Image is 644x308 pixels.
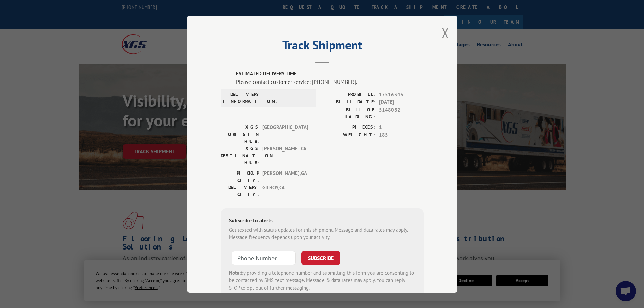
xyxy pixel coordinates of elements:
[379,98,424,106] span: [DATE]
[322,123,376,131] label: PIECES:
[322,131,376,139] label: WEIGHT:
[221,145,259,166] label: XGS DESTINATION HUB:
[229,216,415,226] div: Subscribe to alerts
[379,91,424,98] span: 17516345
[262,123,308,145] span: [GEOGRAPHIC_DATA]
[322,106,376,120] label: BILL OF LADING:
[262,145,308,166] span: [PERSON_NAME] CA
[229,269,415,292] div: by providing a telephone number and submitting this form you are consenting to be contacted by SM...
[379,106,424,120] span: 5148082
[221,169,259,184] label: PICKUP CITY:
[322,98,376,106] label: BILL DATE:
[322,91,376,98] label: PROBILL:
[301,251,340,265] button: SUBSCRIBE
[236,70,424,78] label: ESTIMATED DELIVERY TIME:
[223,91,261,105] label: DELIVERY INFORMATION:
[379,131,424,139] span: 185
[262,184,308,198] span: GILROY , CA
[379,123,424,131] span: 1
[221,40,424,53] h2: Track Shipment
[229,226,415,241] div: Get texted with status updates for this shipment. Message and data rates may apply. Message frequ...
[221,184,259,198] label: DELIVERY CITY:
[221,123,259,145] label: XGS ORIGIN HUB:
[236,77,424,86] div: Please contact customer service: [PHONE_NUMBER].
[232,251,296,265] input: Phone Number
[442,24,449,42] button: Close modal
[229,269,241,276] strong: Note:
[262,169,308,184] span: [PERSON_NAME] , GA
